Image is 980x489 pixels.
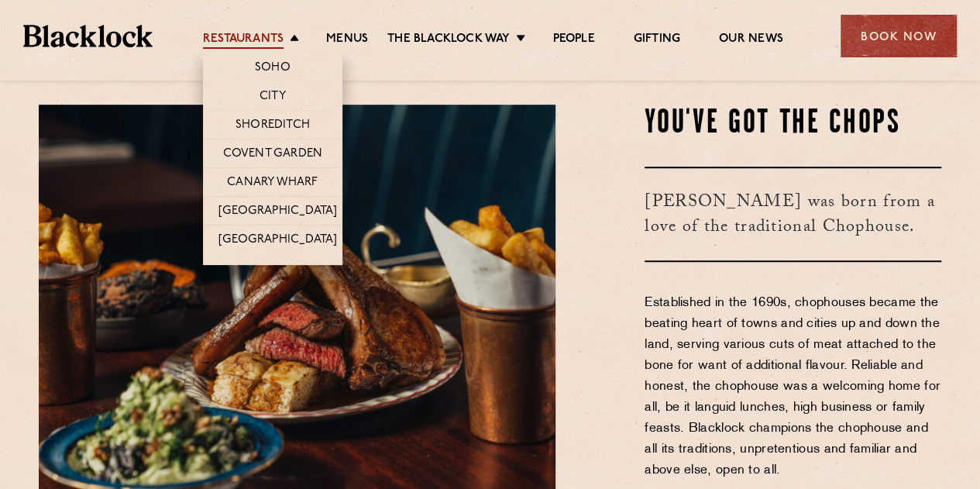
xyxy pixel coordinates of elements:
[227,175,318,192] a: Canary Wharf
[719,32,783,49] a: Our News
[236,118,310,135] a: Shoreditch
[552,32,594,49] a: People
[218,204,337,221] a: [GEOGRAPHIC_DATA]
[387,32,510,49] a: The Blacklock Way
[326,32,368,49] a: Menus
[841,15,957,57] div: Book Now
[645,105,941,143] h2: You've Got The Chops
[223,146,323,164] a: Covent Garden
[23,25,153,46] img: BL_Textured_Logo-footer-cropped.svg
[218,232,337,250] a: [GEOGRAPHIC_DATA]
[645,167,941,262] h3: [PERSON_NAME] was born from a love of the traditional Chophouse.
[255,60,291,77] a: Soho
[634,32,680,49] a: Gifting
[260,89,286,106] a: City
[645,293,941,481] p: Established in the 1690s, chophouses became the beating heart of towns and cities up and down the...
[203,32,284,49] a: Restaurants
